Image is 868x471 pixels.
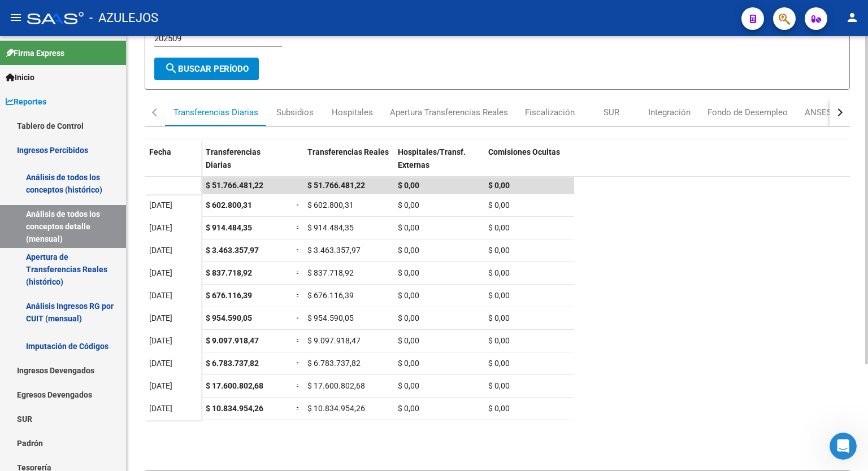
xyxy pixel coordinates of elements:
span: $ 0,00 [488,246,510,255]
span: $ 914.484,35 [206,223,252,232]
span: $ 0,00 [488,181,510,190]
span: Firma Express [6,47,64,59]
div: Apertura Transferencias Reales [390,106,508,119]
span: $ 0,00 [398,181,419,190]
span: $ 6.783.737,82 [307,359,361,368]
span: = [296,381,301,390]
iframe: Intercom live chat [830,433,857,460]
div: Fondo de Desempleo [708,106,788,119]
span: $ 0,00 [488,223,510,232]
span: $ 0,00 [398,404,419,413]
datatable-header-cell: Comisiones Ocultas [484,140,574,187]
span: [DATE] [149,359,172,368]
span: $ 3.463.357,97 [206,246,259,255]
span: $ 0,00 [488,359,510,368]
datatable-header-cell: Transferencias Reales [303,140,393,187]
span: $ 676.116,39 [307,291,354,300]
mat-icon: menu [9,11,23,24]
span: Comisiones Ocultas [488,147,560,156]
span: $ 0,00 [398,359,419,368]
span: [DATE] [149,268,172,277]
span: $ 51.766.481,22 [307,181,365,190]
div: Fiscalización [525,106,575,119]
span: $ 0,00 [488,336,510,345]
span: $ 0,00 [488,404,510,413]
datatable-header-cell: Transferencias Diarias [201,140,292,187]
datatable-header-cell: Fecha [145,140,201,187]
div: Subsidios [276,106,314,119]
span: $ 9.097.918,47 [307,336,361,345]
span: = [296,359,301,368]
mat-icon: search [164,62,178,75]
span: $ 0,00 [398,200,419,210]
span: $ 837.718,92 [206,268,252,277]
mat-icon: person [845,11,859,24]
span: [DATE] [149,223,172,232]
span: = [296,291,301,300]
span: $ 0,00 [398,291,419,300]
span: $ 676.116,39 [206,291,252,300]
span: $ 0,00 [398,246,419,255]
span: $ 602.800,31 [307,200,354,210]
div: Transferencias Diarias [173,106,258,119]
span: $ 0,00 [488,200,510,210]
span: $ 0,00 [398,223,419,232]
span: $ 17.600.802,68 [307,381,365,390]
button: Buscar Período [154,58,259,80]
span: $ 0,00 [488,381,510,390]
span: = [296,246,301,255]
span: [DATE] [149,313,172,322]
span: $ 0,00 [398,381,419,390]
span: = [296,336,301,345]
span: Reportes [6,95,46,108]
span: Buscar Período [164,64,249,74]
span: = [296,404,301,413]
span: $ 837.718,92 [307,268,354,277]
span: $ 954.590,05 [307,313,354,322]
span: Transferencias Reales [307,147,389,156]
span: = [296,223,301,232]
span: [DATE] [149,200,172,210]
span: $ 6.783.737,82 [206,359,259,368]
span: - AZULEJOS [89,6,158,30]
span: Transferencias Diarias [206,147,261,169]
span: [DATE] [149,404,172,413]
span: Fecha [149,147,171,156]
span: = [296,268,301,277]
span: [DATE] [149,336,172,345]
div: Integración [648,106,691,119]
span: $ 0,00 [488,313,510,322]
div: SUR [604,106,619,119]
span: $ 0,00 [398,313,419,322]
span: $ 10.834.954,26 [206,404,263,413]
span: Hospitales/Transf. Externas [398,147,466,169]
datatable-header-cell: Hospitales/Transf. Externas [393,140,484,187]
span: [DATE] [149,381,172,390]
span: Inicio [6,71,34,84]
span: $ 9.097.918,47 [206,336,259,345]
span: $ 10.834.954,26 [307,404,365,413]
span: [DATE] [149,246,172,255]
div: Hospitales [332,106,373,119]
span: $ 17.600.802,68 [206,381,263,390]
span: $ 914.484,35 [307,223,354,232]
span: = [296,200,301,210]
span: [DATE] [149,291,172,300]
span: = [296,313,301,322]
span: $ 954.590,05 [206,313,252,322]
span: $ 3.463.357,97 [307,246,361,255]
span: $ 0,00 [488,268,510,277]
span: $ 0,00 [398,336,419,345]
span: $ 51.766.481,22 [206,181,263,190]
span: $ 0,00 [398,268,419,277]
span: $ 602.800,31 [206,200,252,210]
span: $ 0,00 [488,291,510,300]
